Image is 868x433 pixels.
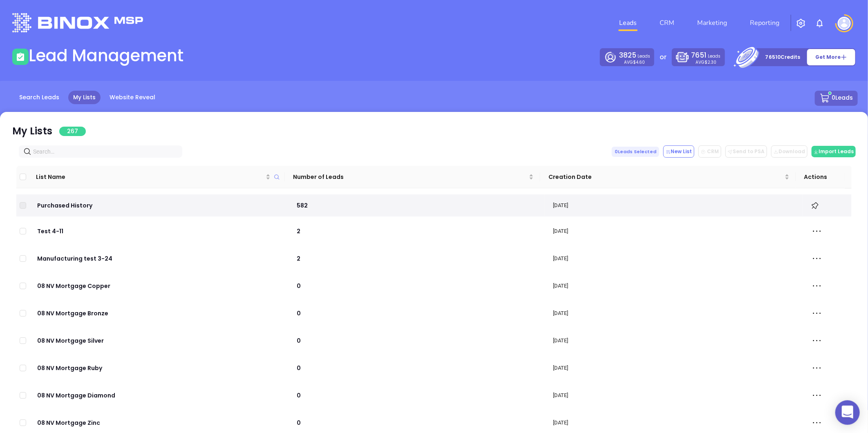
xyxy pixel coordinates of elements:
img: iconNotification [815,18,825,28]
a: Website Reveal [105,91,160,104]
span: $4.60 [633,59,645,65]
p: 2 [295,254,539,263]
button: New List [663,145,694,158]
p: AVG [696,60,716,64]
a: Marketing [694,15,730,31]
p: [DATE] [553,282,796,290]
p: 08 NV Mortgage Diamond [36,391,281,400]
p: 76510 Credits [765,53,801,61]
p: 582 [295,201,539,210]
p: 08 NV Mortgage Copper [36,281,281,290]
p: [DATE] [553,309,796,317]
img: iconSetting [796,18,806,28]
p: [DATE] [553,254,796,263]
p: 08 NV Mortgage Ruby [36,364,281,373]
input: Search… [33,147,171,156]
p: Purchased History [36,201,281,210]
button: 0Leads [815,91,858,106]
a: Reporting [747,15,783,31]
span: 3825 [619,50,636,60]
h1: Lead Management [29,46,183,65]
th: Creation Date [540,166,796,188]
a: My Lists [68,91,101,104]
th: Number of Leads [285,166,540,188]
p: 0 [295,281,539,290]
p: 0 [295,364,539,373]
p: Manufacturing test 3-24 [36,254,281,263]
p: [DATE] [553,391,796,400]
span: Creation Date [548,172,783,181]
a: Leads [616,15,640,31]
p: 2 [295,227,539,236]
p: Test 4-11 [36,227,281,236]
p: 0 [295,418,539,427]
button: CRM [698,145,721,158]
p: Leads [619,50,650,60]
p: 0 [295,309,539,318]
span: $2.30 [705,59,716,65]
span: 267 [59,127,86,136]
img: user [838,17,851,30]
span: 7651 [691,50,707,60]
button: Get More [807,49,856,66]
p: 08 NV Mortgage Silver [36,336,281,345]
img: logo [12,13,143,32]
p: AVG [624,60,645,64]
span: List Name [36,172,264,181]
th: Actions [796,166,845,188]
button: Import Leads [812,146,856,157]
p: 08 NV Mortgage Zinc [36,418,281,427]
div: My Lists [12,124,86,138]
th: List Name [29,166,285,188]
span: Number of Leads [293,172,527,181]
p: or [660,52,667,62]
p: 0 [295,391,539,400]
p: [DATE] [553,227,796,235]
p: 08 NV Mortgage Bronze [36,309,281,318]
button: Download [771,145,808,158]
a: CRM [656,15,678,31]
p: [DATE] [553,201,796,210]
p: [DATE] [553,364,796,372]
button: Send to PSA [725,145,767,158]
p: [DATE] [553,419,796,427]
a: Search Leads [14,91,64,104]
p: 0 [295,336,539,345]
p: [DATE] [553,337,796,345]
span: 0 Leads Selected [612,147,659,157]
p: Leads [691,50,720,60]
